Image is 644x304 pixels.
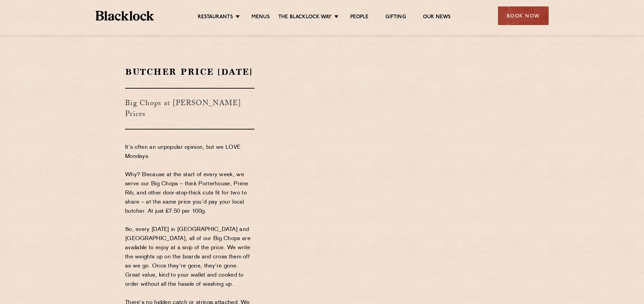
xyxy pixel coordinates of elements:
a: The Blacklock Way [278,14,332,21]
a: Our News [423,14,451,21]
a: Restaurants [198,14,233,21]
a: People [350,14,368,21]
h3: Big Chops at [PERSON_NAME] Prices [125,88,255,130]
div: Book Now [498,6,549,25]
a: Gifting [385,14,406,21]
a: Menus [252,14,270,21]
h2: Butcher Price [DATE] [125,66,255,78]
img: BL_Textured_Logo-footer-cropped.svg [96,11,154,21]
